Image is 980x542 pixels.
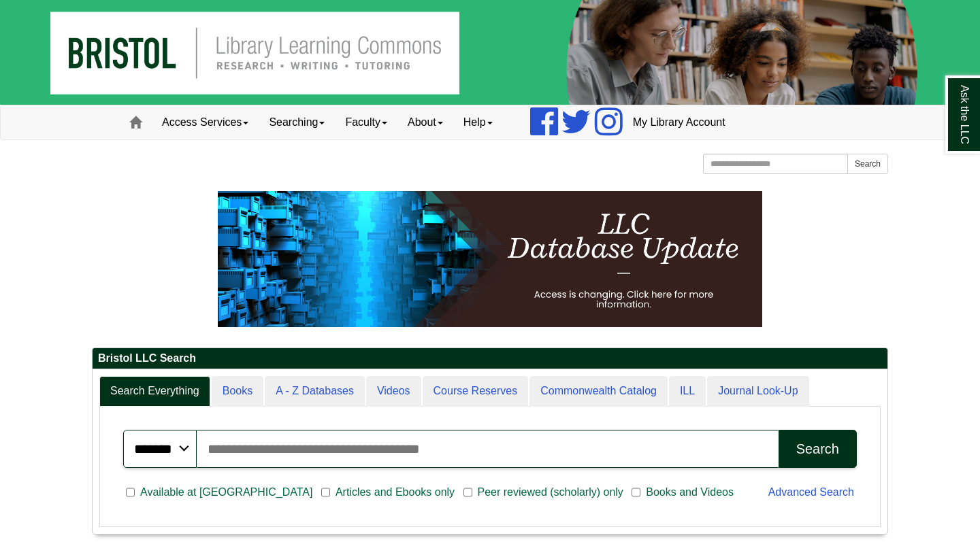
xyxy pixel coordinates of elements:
button: Search [779,430,857,468]
a: My Library Account [623,105,736,139]
h2: Bristol LLC Search [93,348,887,369]
a: A - Z Databases [265,376,365,407]
button: Search [847,154,888,174]
img: HTML tutorial [218,191,762,327]
a: Help [453,105,503,139]
span: Books and Videos [640,484,739,501]
a: Advanced Search [768,486,854,498]
div: Search [796,441,839,457]
a: Books [212,376,263,407]
a: About [397,105,453,139]
a: Access Services [152,105,259,139]
a: Course Reserves [423,376,529,407]
a: Commonwealth Catalog [529,376,668,407]
span: Peer reviewed (scholarly) only [472,484,629,501]
span: Available at [GEOGRAPHIC_DATA] [135,484,318,501]
a: Search Everything [99,376,210,407]
a: Faculty [335,105,397,139]
a: Searching [259,105,335,139]
a: Journal Look-Up [707,376,808,407]
input: Books and Videos [632,486,640,498]
input: Available at [GEOGRAPHIC_DATA] [126,486,135,498]
a: Videos [366,376,421,407]
a: ILL [669,376,706,407]
input: Peer reviewed (scholarly) only [463,486,472,498]
input: Articles and Ebooks only [321,486,330,498]
span: Articles and Ebooks only [330,484,460,501]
